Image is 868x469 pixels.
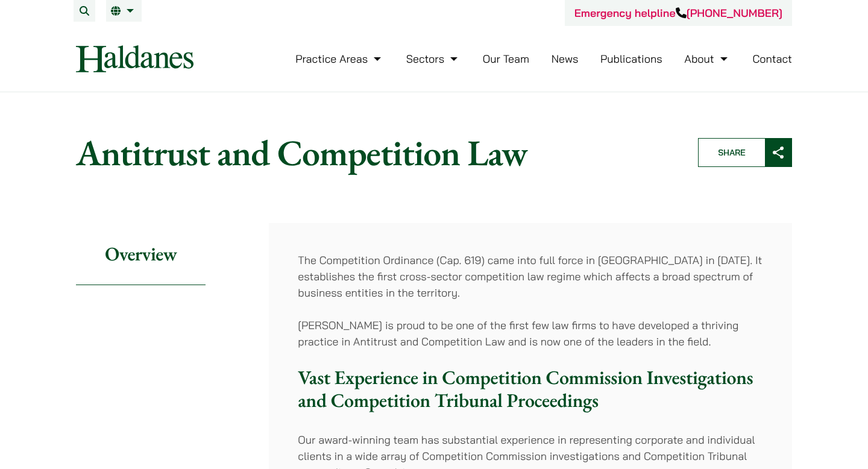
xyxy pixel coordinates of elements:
[699,139,765,166] span: Share
[76,45,193,72] img: Logo of Haldanes
[298,317,763,350] p: [PERSON_NAME] is proud to be one of the first few law firms to have developed a thriving practice...
[406,52,461,66] a: Sectors
[298,365,753,413] strong: Vast Experience in Competition Commission Investigations and Competition Tribunal Proceedings
[552,52,579,66] a: News
[76,131,678,174] h1: Antitrust and Competition Law
[111,6,137,16] a: EN
[295,52,384,66] a: Practice Areas
[600,52,662,66] a: Publications
[574,6,782,20] a: Emergency helpline[PHONE_NUMBER]
[684,52,730,66] a: About
[76,223,206,285] h2: Overview
[698,138,792,167] button: Share
[483,52,529,66] a: Our Team
[752,52,792,66] a: Contact
[298,252,763,301] p: The Competition Ordinance (Cap. 619) came into full force in [GEOGRAPHIC_DATA] in [DATE]. It esta...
